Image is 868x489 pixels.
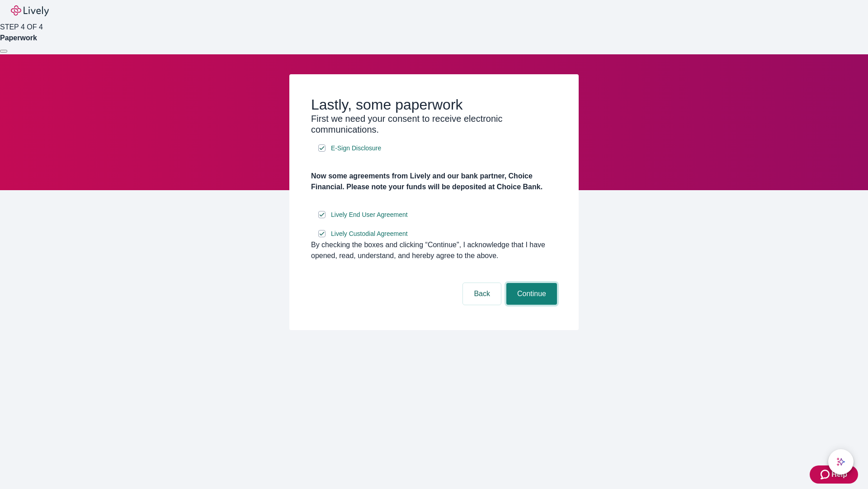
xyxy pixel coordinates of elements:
[828,449,854,475] button: chat
[463,283,501,305] button: Back
[11,5,49,16] img: Lively
[506,283,557,305] button: Continue
[331,144,381,153] span: E-Sign Disclosure
[311,96,557,113] h2: Lastly, some paperwork
[331,229,408,239] span: Lively Custodial Agreement
[311,113,557,135] h3: First we need your consent to receive electronic communications.
[831,469,847,480] span: Help
[331,210,408,220] span: Lively End User Agreement
[810,465,858,484] button: Zendesk support iconHelp
[329,228,410,240] a: e-sign disclosure document
[836,457,845,466] svg: Lively AI Assistant
[329,209,410,221] a: e-sign disclosure document
[821,469,831,480] svg: Zendesk support icon
[329,143,383,154] a: e-sign disclosure document
[311,171,557,192] h4: Now some agreements from Lively and our bank partner, Choice Financial. Please note your funds wi...
[311,240,557,261] div: By checking the boxes and clicking “Continue", I acknowledge that I have opened, read, understand...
